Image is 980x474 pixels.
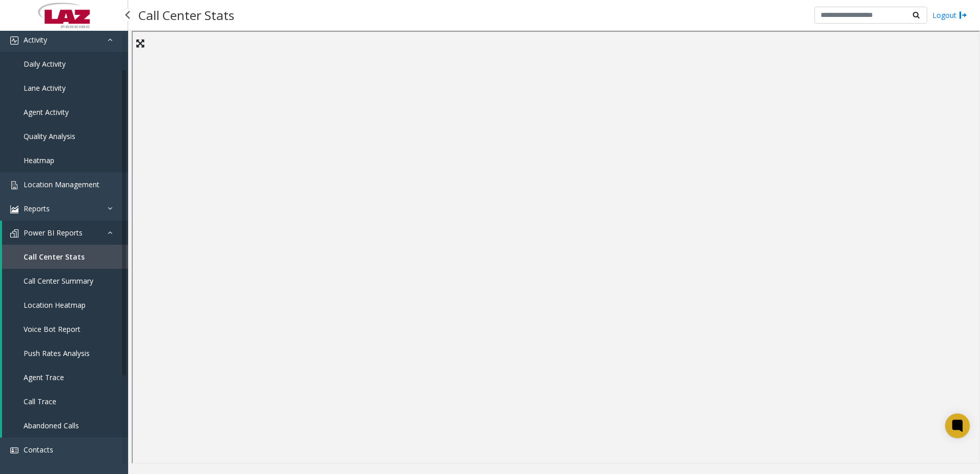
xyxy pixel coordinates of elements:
span: Voice Bot Report [24,324,80,334]
a: Push Rates Analysis [2,341,128,365]
img: 'icon' [10,205,18,213]
a: Call Trace [2,389,128,413]
span: Contacts [24,445,53,455]
span: Agent Trace [24,372,64,382]
a: Power BI Reports [2,221,128,245]
a: Location Heatmap [2,293,128,317]
a: Call Center Stats [2,245,128,269]
span: Call Trace [24,397,56,406]
a: Voice Bot Report [2,317,128,341]
span: Activity [24,35,47,45]
img: logout [959,10,967,21]
a: Agent Trace [2,365,128,389]
span: Call Center Stats [24,252,85,262]
span: Power BI Reports [24,228,83,238]
h3: Call Center Stats [133,3,239,28]
span: Call Center Summary [24,276,93,286]
img: 'icon' [10,181,18,189]
span: Heatmap [24,155,54,165]
span: Push Rates Analysis [24,348,90,358]
span: Quality Analysis [24,131,75,141]
span: Lane Activity [24,83,66,93]
img: 'icon' [10,36,18,45]
span: Reports [24,204,50,213]
a: Logout [932,10,967,21]
span: Daily Activity [24,59,66,69]
a: Abandoned Calls [2,413,128,438]
img: 'icon' [10,229,18,238]
span: Location Heatmap [24,300,86,310]
span: Agent Activity [24,107,69,117]
img: 'icon' [10,446,18,455]
span: Location Management [24,180,99,189]
a: Call Center Summary [2,269,128,293]
span: Abandoned Calls [24,421,79,430]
